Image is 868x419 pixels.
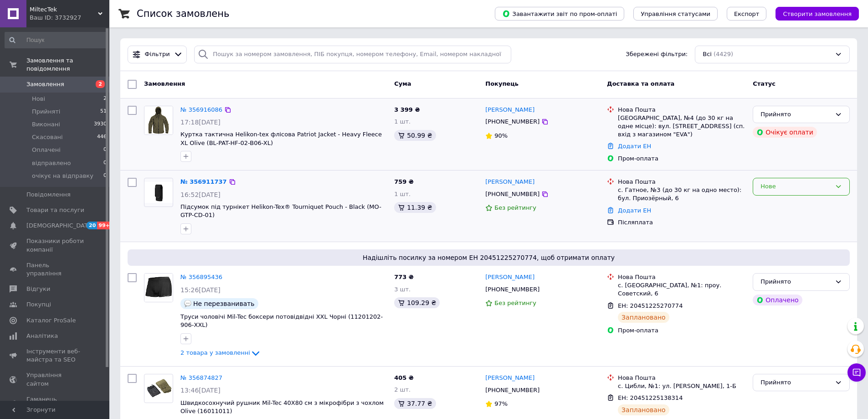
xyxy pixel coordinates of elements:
a: Додати ЕН [618,143,651,150]
span: Не перезванивать [193,300,255,307]
span: 13:46[DATE] [180,387,221,394]
span: [DEMOGRAPHIC_DATA] [26,222,94,230]
button: Експорт [727,7,767,21]
span: 405 ₴ [394,374,414,381]
span: Фільтри [145,50,170,59]
div: [GEOGRAPHIC_DATA], №4 (до 30 кг на одне місце): вул. [STREET_ADDRESS] (сп. вхід з магазином "EVA") [618,114,745,139]
a: [PERSON_NAME] [485,374,534,383]
a: № 356895436 [180,274,222,280]
a: Фото товару [144,106,173,135]
input: Пошук за номером замовлення, ПІБ покупця, номером телефону, Email, номером накладної [194,46,511,63]
span: 0 [103,146,107,154]
div: Пром-оплата [618,155,745,163]
a: Підсумок під турнікет Helikon-Tex® Tourniquet Pouch - Black (MO-GTP-CD-01) [180,203,381,219]
a: [PERSON_NAME] [485,178,534,186]
span: Замовлення [26,80,64,88]
img: Фото товару [144,106,173,134]
span: 2 товара у замовленні [180,350,250,357]
a: Фото товару [144,178,173,207]
span: ЕН: 20451225138314 [618,394,683,401]
div: Післяплата [618,218,745,227]
div: с. Цибли, №1: ул. [PERSON_NAME], 1-Б [618,382,745,390]
span: Нові [32,95,45,103]
span: 99+ [97,222,112,229]
span: Виконані [32,120,60,129]
img: Фото товару [144,182,173,203]
div: Прийнято [760,110,831,119]
span: Cума [394,80,411,87]
span: 0 [103,172,107,180]
span: Без рейтингу [494,300,536,306]
span: 0 [103,159,107,167]
span: 446 [97,133,107,141]
span: Повідомлення [26,191,71,199]
div: 50.99 ₴ [394,130,436,141]
a: Куртка тактична Helikon-tex флісова Patriot Jacket - Heavy Fleece XL Olive (BL-PAT-HF-02-B06-XL) [180,131,382,146]
span: ЕН: 20451225270774 [618,302,683,309]
a: № 356916086 [180,106,222,113]
a: [PERSON_NAME] [485,273,534,282]
span: Замовлення [144,80,185,87]
span: 15:26[DATE] [180,286,221,294]
span: 2 [103,95,107,103]
span: 1 шт. [394,118,411,125]
span: Товари та послуги [26,206,84,214]
span: 3 399 ₴ [394,106,420,113]
span: (4429) [714,51,733,57]
button: Управління статусами [633,7,718,21]
div: [PHONE_NUMBER] [483,284,541,295]
div: Нова Пошта [618,273,745,281]
span: Без рейтингу [494,204,536,211]
div: Прийнято [760,277,831,287]
span: 97% [494,400,508,407]
div: [PHONE_NUMBER] [483,116,541,128]
span: Гаманець компанії [26,395,84,412]
div: 37.77 ₴ [394,398,436,409]
div: Пром-оплата [618,326,745,335]
div: Нова Пошта [618,106,745,114]
span: 16:52[DATE] [180,191,221,198]
span: Аналітика [26,332,58,340]
span: 773 ₴ [394,274,414,280]
span: 2 шт. [394,386,411,393]
div: с. [GEOGRAPHIC_DATA], №1: проу. Советский, 6 [618,281,745,298]
span: Прийняті [32,108,60,116]
div: Заплановано [618,312,669,323]
span: 2 [96,80,105,88]
div: Ваш ID: 3732927 [30,14,109,22]
span: 90% [494,132,508,139]
a: Додати ЕН [618,207,651,214]
span: Скасовані [32,133,63,141]
div: 109.29 ₴ [394,297,440,308]
span: Покупець [485,80,519,87]
div: [PHONE_NUMBER] [483,188,541,200]
span: Управління сайтом [26,371,84,388]
button: Створити замовлення [776,7,859,21]
div: Нова Пошта [618,374,745,382]
a: Швидкосохнучий рушник Mil-Tec 40X80 см з мікрофібри з чохлом Olive (16011011) [180,399,384,415]
span: відправлено [32,159,71,167]
span: Доставка та оплата [607,80,674,87]
span: 1 шт. [394,191,411,197]
span: Відгуки [26,285,50,293]
a: № 356874827 [180,374,222,381]
a: Фото товару [144,273,173,302]
span: Труси чоловічі Mil-Tec боксери потовідвідні XXL Чорні (11201202-906-XXL) [180,313,383,329]
span: Замовлення та повідомлення [26,57,109,73]
a: № 356911737 [180,178,227,185]
img: Фото товару [144,274,173,302]
div: Очікує оплати [753,127,817,138]
span: Інструменти веб-майстра та SEO [26,347,84,364]
button: Завантажити звіт по пром-оплаті [495,7,624,21]
span: Оплачені [32,146,61,154]
a: [PERSON_NAME] [485,106,534,114]
span: Панель управління [26,261,84,278]
img: :speech_balloon: [184,300,191,307]
div: Оплачено [753,295,802,305]
span: MiltecTek [30,5,98,14]
div: 11.39 ₴ [394,202,436,213]
h1: Список замовлень [137,8,229,19]
button: Чат з покупцем [847,363,866,382]
span: Надішліть посилку за номером ЕН 20451225270774, щоб отримати оплату [131,253,846,262]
